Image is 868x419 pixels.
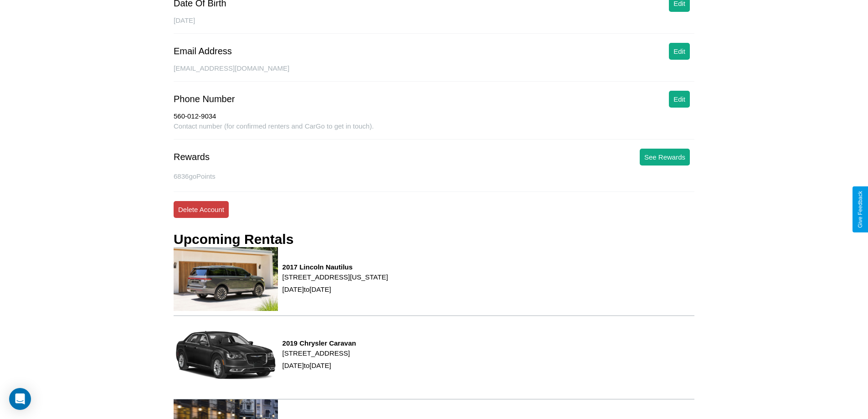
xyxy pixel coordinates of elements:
div: Phone Number [174,94,235,104]
h3: 2017 Lincoln Nautilus [282,263,388,271]
div: Give Feedback [857,191,863,228]
div: Rewards [174,152,210,162]
img: rental [174,247,278,311]
p: [STREET_ADDRESS] [282,347,356,359]
button: Edit [669,91,690,108]
p: [DATE] to [DATE] [282,359,356,372]
button: See Rewards [640,149,690,166]
div: 560-012-9034 [174,112,694,122]
div: Email Address [174,46,232,57]
div: Open Intercom Messenger [9,388,31,410]
div: Contact number (for confirmed renters and CarGo to get in touch). [174,122,694,140]
img: rental [174,316,278,394]
button: Delete Account [174,201,229,218]
p: [DATE] to [DATE] [282,283,388,295]
div: [EMAIL_ADDRESS][DOMAIN_NAME] [174,64,694,82]
p: [STREET_ADDRESS][US_STATE] [282,271,388,283]
h3: 2019 Chrysler Caravan [282,339,356,347]
button: Edit [669,43,690,60]
div: [DATE] [174,16,694,34]
p: 6836 goPoints [174,170,694,182]
h3: Upcoming Rentals [174,232,293,247]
